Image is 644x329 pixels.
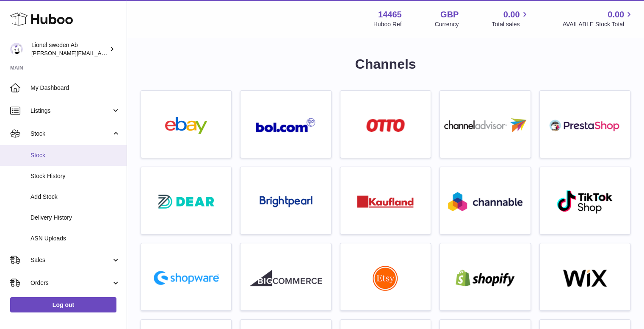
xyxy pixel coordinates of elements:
span: Stock History [30,172,120,180]
a: 0.00 AVAILABLE Stock Total [562,9,634,28]
img: roseta-bol [256,118,316,133]
div: Huboo Ref [373,20,402,28]
a: roseta-bigcommerce [245,248,326,306]
img: roseta-otto [366,119,405,132]
span: My Dashboard [30,84,120,92]
a: roseta-channel-advisor [444,95,526,153]
img: shopify [449,270,521,287]
img: roseta-dear [156,192,217,211]
img: roseta-channel-advisor [444,118,526,132]
a: Log out [10,297,116,312]
strong: 14465 [378,9,402,20]
img: roseta-kaufland [357,195,414,208]
a: roseta-tiktokshop [544,171,626,230]
img: roseta-bigcommerce [250,270,322,287]
div: Currency [435,20,459,28]
img: roseta-prestashop [549,117,621,134]
div: Lionel sweden Ab [31,41,108,57]
span: AVAILABLE Stock Total [562,20,634,28]
a: roseta-shopware [145,248,227,306]
span: Sales [30,256,111,264]
span: Stock [30,130,111,138]
img: wix [549,270,621,287]
a: shopify [444,248,526,306]
img: roseta-shopware [150,268,222,288]
a: ebay [145,95,227,153]
img: barawi.83@gmail.com [10,43,23,56]
img: roseta-brightpearl [260,196,312,208]
span: [PERSON_NAME][EMAIL_ADDRESS][DOMAIN_NAME] [31,50,170,56]
span: Add Stock [30,193,120,201]
a: roseta-dear [145,171,227,230]
span: Stock [30,151,120,159]
span: Listings [30,107,111,115]
img: roseta-etsy [373,265,398,291]
a: roseta-etsy [345,248,426,306]
a: roseta-bol [245,95,326,153]
a: 0.00 Total sales [492,9,529,28]
img: ebay [150,117,222,134]
a: wix [544,248,626,306]
span: 0.00 [503,9,520,20]
a: roseta-channable [444,171,526,230]
a: roseta-prestashop [544,95,626,153]
span: Orders [30,279,111,287]
img: roseta-tiktokshop [556,190,614,214]
strong: GBP [440,9,459,20]
a: roseta-kaufland [345,171,426,230]
span: 0.00 [608,9,624,20]
span: Delivery History [30,214,120,222]
h1: Channels [141,55,630,73]
img: roseta-channable [448,192,522,211]
span: ASN Uploads [30,234,120,243]
span: Total sales [492,20,529,28]
a: roseta-otto [345,95,426,153]
a: roseta-brightpearl [245,171,326,230]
